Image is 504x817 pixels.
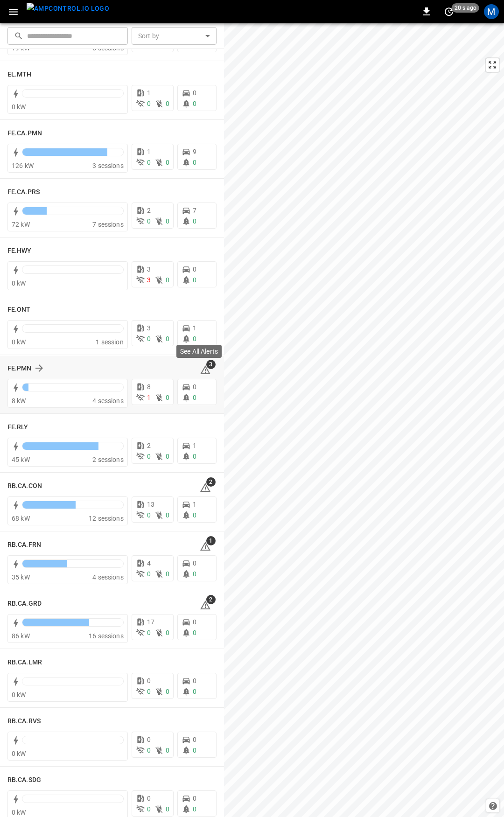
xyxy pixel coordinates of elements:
h6: FE.HWY [7,246,32,256]
div: profile-icon [484,4,499,19]
span: 0 [193,736,196,743]
span: 1 [193,442,196,449]
canvas: Map [224,23,504,817]
button: set refresh interval [441,4,456,19]
span: 0 [193,795,196,802]
h6: RB.CA.LMR [7,657,42,668]
span: 2 [206,595,216,604]
span: 3 [147,276,151,284]
p: See All Alerts [180,347,218,356]
span: 0 [193,677,196,684]
span: 72 kW [12,221,30,228]
span: 0 kW [12,809,26,816]
span: 0 [147,795,151,802]
span: 0 [147,217,151,225]
span: 0 kW [12,691,26,698]
span: 0 [166,335,169,342]
span: 0 [147,747,151,754]
span: 0 [193,335,196,342]
span: 20 s ago [452,3,479,13]
span: 35 kW [12,573,30,581]
span: 0 [147,570,151,578]
span: 45 kW [12,456,30,463]
span: 0 [193,805,196,813]
span: 0 kW [12,279,26,287]
h6: FE.ONT [7,305,31,315]
h6: RB.CA.GRD [7,599,42,609]
h6: RB.CA.RVS [7,716,41,726]
span: 0 [193,629,196,636]
span: 0 [147,511,151,519]
span: 3 sessions [92,162,124,169]
span: 0 [193,618,196,626]
span: 1 [147,89,151,97]
span: 0 [193,217,196,225]
span: 0 [193,89,196,97]
span: 4 [147,559,151,567]
span: 8 [147,383,151,391]
span: 7 [193,207,196,214]
span: 16 sessions [89,632,124,640]
span: 2 [147,442,151,449]
span: 126 kW [12,162,34,169]
span: 0 [166,747,169,754]
span: 0 [193,747,196,754]
span: 1 [206,536,216,545]
span: 0 [193,394,196,401]
span: 0 kW [12,338,26,346]
span: 0 [166,688,169,695]
span: 3 [147,324,151,332]
h6: FE.RLY [7,422,28,433]
span: 0 [193,688,196,695]
span: 86 kW [12,632,30,640]
span: 0 [193,276,196,284]
h6: RB.CA.SDG [7,775,41,785]
span: 0 [166,511,169,519]
img: ampcontrol.io logo [27,3,109,14]
span: 13 [147,501,154,508]
span: 0 [193,383,196,391]
span: 68 kW [12,515,30,522]
span: 0 [166,276,169,284]
span: 17 [147,618,154,626]
span: 0 [147,100,151,107]
span: 2 [147,207,151,214]
span: 12 sessions [89,515,124,522]
span: 0 [147,335,151,342]
span: 0 [166,629,169,636]
span: 0 [193,559,196,567]
h6: EL.MTH [7,70,32,80]
h6: FE.CA.PRS [7,187,40,197]
span: 0 [166,570,169,578]
span: 0 [193,265,196,273]
span: 0 kW [12,750,26,757]
span: 0 [147,159,151,166]
span: 0 [193,453,196,460]
span: 1 [147,148,151,155]
span: 4 sessions [92,397,124,405]
span: 7 sessions [92,221,124,228]
span: 0 [147,677,151,684]
span: 0 [166,394,169,401]
span: 1 [193,501,196,508]
span: 1 [147,394,151,401]
h6: RB.CA.CON [7,481,42,491]
span: 0 [147,805,151,813]
span: 0 [166,453,169,460]
span: 0 [193,100,196,107]
span: 0 [166,159,169,166]
span: 0 [166,217,169,225]
span: 0 [193,570,196,578]
span: 2 [206,477,216,487]
span: 9 [193,148,196,155]
h6: RB.CA.FRN [7,540,41,550]
span: 8 kW [12,397,26,405]
span: 0 [147,629,151,636]
span: 0 [147,736,151,743]
span: 1 [193,324,196,332]
span: 0 [166,100,169,107]
span: 2 sessions [92,456,124,463]
span: 0 [193,159,196,166]
span: 4 sessions [92,573,124,581]
span: 0 [147,688,151,695]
